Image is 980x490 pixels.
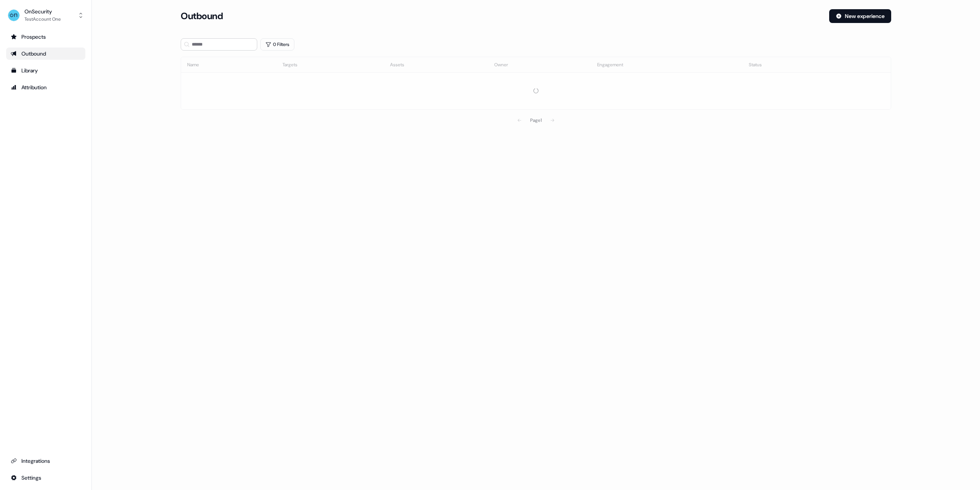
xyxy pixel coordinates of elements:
[11,457,81,465] div: Integrations
[11,50,81,57] div: Outbound
[24,8,61,15] div: OnSecurity
[6,64,85,77] a: Go to templates
[260,38,294,51] button: 0 Filters
[6,455,85,467] a: Go to integrations
[11,33,81,41] div: Prospects
[6,81,85,93] a: Go to attribution
[6,472,85,484] a: Go to integrations
[11,67,81,74] div: Library
[829,9,891,23] button: New experience
[11,474,81,482] div: Settings
[6,48,85,60] a: Go to outbound experience
[6,6,85,25] button: OnSecurityTestAccount One
[181,10,223,22] h3: Outbound
[11,84,81,91] div: Attribution
[6,31,85,43] a: Go to prospects
[24,15,61,23] div: TestAccount One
